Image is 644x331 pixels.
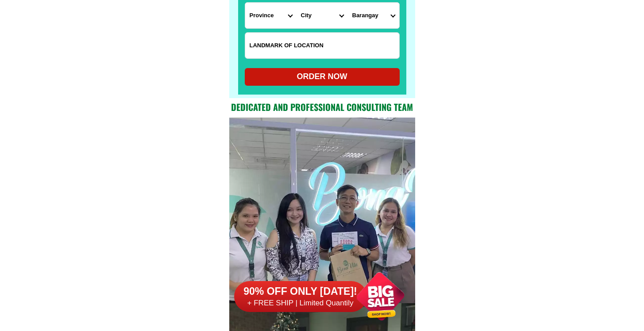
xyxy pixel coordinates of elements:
[245,71,400,83] div: ORDER NOW
[245,33,399,58] input: Input LANDMARKOFLOCATION
[348,3,399,28] select: Select commune
[229,100,415,114] h2: Dedicated and professional consulting team
[297,3,348,28] select: Select district
[234,285,367,298] h6: 90% OFF ONLY [DATE]!
[245,3,297,28] select: Select province
[234,298,367,308] h6: + FREE SHIP | Limited Quantily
